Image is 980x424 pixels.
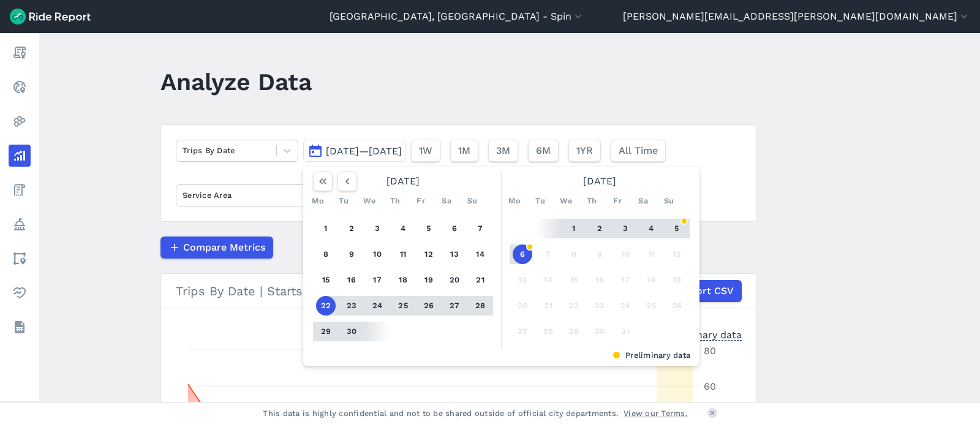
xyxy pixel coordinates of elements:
[308,191,328,211] div: Mo
[590,296,609,316] button: 23
[538,296,558,316] button: 21
[303,140,406,162] button: [DATE]—[DATE]
[411,140,440,162] button: 1W
[393,219,413,238] button: 4
[450,140,478,162] button: 1M
[470,244,490,264] button: 14
[663,328,742,341] div: Preliminary data
[308,172,498,191] div: [DATE]
[316,270,336,290] button: 15
[641,244,661,264] button: 11
[538,270,558,290] button: 14
[641,296,661,316] button: 25
[9,76,31,98] a: Realtime
[513,270,532,290] button: 13
[9,248,31,270] a: Areas
[419,270,439,290] button: 19
[496,143,510,158] span: 3M
[590,322,609,341] button: 30
[590,244,609,264] button: 9
[437,191,456,211] div: Sa
[445,219,464,238] button: 6
[458,143,470,158] span: 1M
[667,270,687,290] button: 19
[9,213,31,235] a: Policy
[530,191,550,211] div: Tu
[445,296,464,316] button: 27
[659,191,679,211] div: Su
[538,322,558,341] button: 28
[590,219,609,238] button: 2
[176,280,742,302] div: Trips By Date | Starts | Spin
[342,270,361,290] button: 16
[582,191,601,211] div: Th
[568,140,601,162] button: 1YR
[704,380,716,392] tspan: 60
[419,244,439,264] button: 12
[367,219,387,238] button: 3
[576,143,593,158] span: 1YR
[445,244,464,264] button: 13
[667,244,687,264] button: 12
[342,322,361,341] button: 30
[9,42,31,64] a: Report
[393,270,413,290] button: 18
[462,191,482,211] div: Su
[9,316,31,338] a: Datasets
[470,219,490,238] button: 7
[419,296,439,316] button: 26
[616,270,635,290] button: 17
[183,240,265,255] span: Compare Metrics
[611,140,666,162] button: All Time
[411,191,431,211] div: Fr
[616,322,635,341] button: 31
[160,237,273,259] button: Compare Metrics
[367,296,387,316] button: 24
[488,140,518,162] button: 3M
[619,143,658,158] span: All Time
[9,179,31,201] a: Fees
[667,219,687,238] button: 5
[536,143,551,158] span: 6M
[528,140,559,162] button: 6M
[679,284,734,298] span: Export CSV
[608,191,627,211] div: Fr
[616,244,635,264] button: 10
[342,219,361,238] button: 2
[367,244,387,264] button: 10
[641,270,661,290] button: 18
[9,145,31,167] a: Analyze
[326,145,402,157] span: [DATE]—[DATE]
[564,296,584,316] button: 22
[590,270,609,290] button: 16
[616,296,635,316] button: 24
[470,270,490,290] button: 21
[316,296,336,316] button: 22
[513,244,532,264] button: 6
[312,349,690,361] div: Preliminary data
[538,244,558,264] button: 7
[616,219,635,238] button: 3
[704,345,716,357] tspan: 80
[623,9,970,24] button: [PERSON_NAME][EMAIL_ADDRESS][PERSON_NAME][DOMAIN_NAME]
[556,191,576,211] div: We
[160,65,312,99] h1: Analyze Data
[564,219,584,238] button: 1
[10,9,91,25] img: Ride Report
[367,270,387,290] button: 17
[334,191,353,211] div: Tu
[564,244,584,264] button: 8
[641,219,661,238] button: 4
[419,219,439,238] button: 5
[9,282,31,304] a: Health
[393,296,413,316] button: 25
[330,9,584,24] button: [GEOGRAPHIC_DATA], [GEOGRAPHIC_DATA] - Spin
[316,322,336,341] button: 29
[505,172,695,191] div: [DATE]
[393,244,413,264] button: 11
[419,143,432,158] span: 1W
[385,191,405,211] div: Th
[505,191,524,211] div: Mo
[513,322,532,341] button: 27
[316,244,336,264] button: 8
